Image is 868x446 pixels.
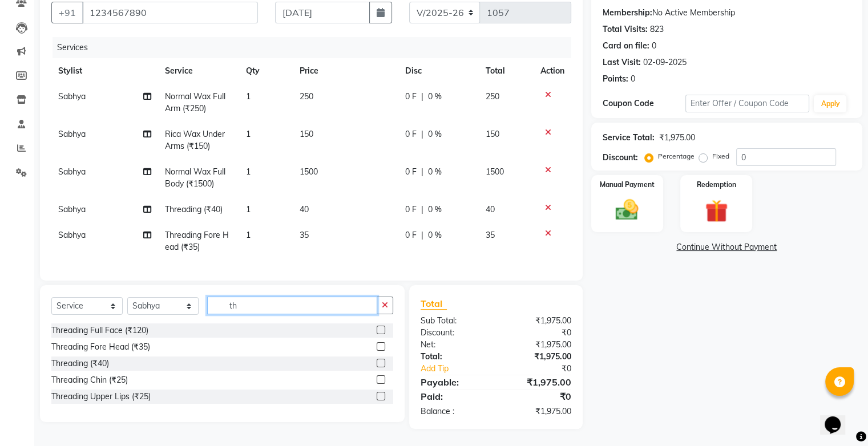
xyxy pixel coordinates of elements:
[603,56,641,68] div: Last Visit:
[405,91,417,103] span: 0 F
[412,375,496,389] div: Payable:
[603,7,652,19] div: Membership:
[603,132,655,144] div: Service Total:
[58,167,86,177] span: Sabhya
[165,129,225,151] span: Rica Wax Under Arms (₹150)
[496,351,580,363] div: ₹1,975.00
[300,230,309,240] span: 35
[165,204,223,214] span: Threading (₹40)
[428,166,442,178] span: 0 %
[652,40,656,52] div: 0
[412,390,496,403] div: Paid:
[246,91,251,102] span: 1
[239,58,293,84] th: Qty
[496,406,580,417] div: ₹1,975.00
[412,327,496,339] div: Discount:
[207,297,377,314] input: Search or Scan
[300,167,318,177] span: 1500
[603,7,851,19] div: No Active Membership
[412,351,496,363] div: Total:
[51,2,83,23] button: +91
[58,230,86,240] span: Sabhya
[421,204,423,216] span: |
[51,341,150,353] div: Threading Fore Head (₹35)
[405,166,417,178] span: 0 F
[82,2,258,23] input: Search by Name/Mobile/Email/Code
[486,167,504,177] span: 1500
[293,58,398,84] th: Price
[643,56,687,68] div: 02-09-2025
[412,315,496,327] div: Sub Total:
[421,298,447,310] span: Total
[165,230,229,252] span: Threading Fore Head (₹35)
[698,197,735,225] img: _gift.svg
[658,151,695,161] label: Percentage
[412,363,510,375] a: Add Tip
[428,91,442,103] span: 0 %
[165,91,225,113] span: Normal Wax Full Arm (₹250)
[631,73,635,85] div: 0
[246,129,251,139] span: 1
[165,167,225,189] span: Normal Wax Full Body (₹1500)
[53,37,580,58] div: Services
[421,166,423,178] span: |
[246,204,251,214] span: 1
[405,128,417,140] span: 0 F
[594,241,860,253] a: Continue Without Payment
[510,363,579,375] div: ₹0
[600,180,655,190] label: Manual Payment
[814,95,846,112] button: Apply
[697,180,736,190] label: Redemption
[820,400,857,435] iframe: chat widget
[712,151,729,161] label: Fixed
[421,128,423,140] span: |
[51,358,109,370] div: Threading (₹40)
[58,91,86,102] span: Sabhya
[496,327,580,339] div: ₹0
[300,129,313,139] span: 150
[496,375,580,389] div: ₹1,975.00
[421,91,423,103] span: |
[603,23,648,35] div: Total Visits:
[486,204,495,214] span: 40
[428,204,442,216] span: 0 %
[58,129,86,139] span: Sabhya
[486,129,499,139] span: 150
[486,91,499,102] span: 250
[496,390,580,403] div: ₹0
[51,391,151,403] div: Threading Upper Lips (₹25)
[246,167,251,177] span: 1
[405,229,417,241] span: 0 F
[421,229,423,241] span: |
[603,98,685,110] div: Coupon Code
[412,406,496,417] div: Balance :
[603,152,638,164] div: Discount:
[405,204,417,216] span: 0 F
[534,58,571,84] th: Action
[58,204,86,214] span: Sabhya
[300,91,313,102] span: 250
[496,339,580,351] div: ₹1,975.00
[412,339,496,351] div: Net:
[479,58,534,84] th: Total
[486,230,495,240] span: 35
[428,229,442,241] span: 0 %
[685,95,810,112] input: Enter Offer / Coupon Code
[158,58,239,84] th: Service
[428,128,442,140] span: 0 %
[608,197,645,223] img: _cash.svg
[300,204,309,214] span: 40
[51,58,158,84] th: Stylist
[398,58,479,84] th: Disc
[650,23,664,35] div: 823
[496,315,580,327] div: ₹1,975.00
[603,73,628,85] div: Points:
[246,230,251,240] span: 1
[659,132,695,144] div: ₹1,975.00
[51,374,128,386] div: Threading Chin (₹25)
[51,325,148,336] div: Threading Full Face (₹120)
[603,40,649,52] div: Card on file:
